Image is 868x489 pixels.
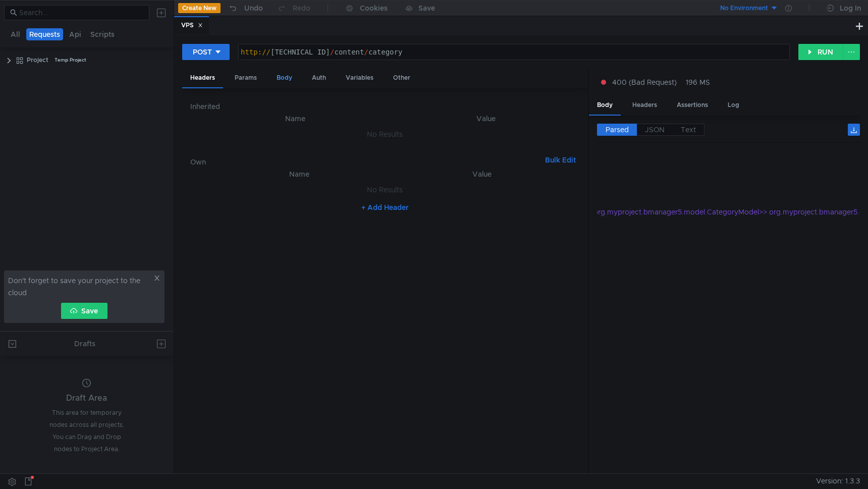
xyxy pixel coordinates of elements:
[589,96,621,116] div: Body
[8,28,23,40] button: All
[221,1,270,16] button: Undo
[26,28,63,40] button: Requests
[27,52,48,68] div: Project
[392,168,571,180] th: Value
[418,5,435,12] div: Save
[87,28,118,40] button: Scripts
[360,2,388,14] div: Cookies
[193,46,212,58] div: POST
[612,77,677,88] span: 400 (Bad Request)
[367,130,403,139] nz-embed-empty: No Results
[198,113,393,125] th: Name
[244,2,263,14] div: Undo
[190,156,541,168] h6: Own
[367,185,403,194] nz-embed-empty: No Results
[840,2,861,14] div: Log In
[816,474,860,488] span: Version: 1.3.3
[720,4,768,13] div: No Environment
[645,125,665,134] span: JSON
[55,52,86,68] div: Temp Project
[357,201,413,213] button: + Add Header
[190,100,580,113] h6: Inherited
[541,154,580,166] button: Bulk Edit
[178,3,221,13] button: Create New
[206,168,393,180] th: Name
[681,125,696,134] span: Text
[338,69,382,87] div: Variables
[270,1,317,16] button: Redo
[304,69,334,87] div: Auth
[181,20,203,31] div: VPS
[385,69,418,87] div: Other
[268,69,300,87] div: Body
[182,69,223,88] div: Headers
[293,2,310,14] div: Redo
[182,44,230,60] button: POST
[8,275,151,299] span: Don't forget to save your project to the cloud
[19,7,143,18] input: Search...
[686,78,710,87] div: 196 MS
[74,338,95,350] div: Drafts
[66,28,84,40] button: Api
[227,69,265,87] div: Params
[669,96,716,115] div: Assertions
[624,96,665,115] div: Headers
[798,44,843,60] button: RUN
[606,125,629,134] span: Parsed
[61,303,107,319] button: Save
[393,113,580,125] th: Value
[720,96,747,115] div: Log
